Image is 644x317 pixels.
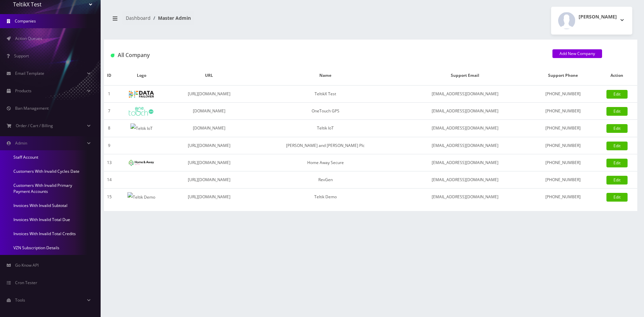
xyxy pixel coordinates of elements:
img: All Company [111,54,114,57]
td: [PHONE_NUMBER] [529,86,597,103]
td: Teltik IoT [250,120,401,137]
td: OneTouch GPS [250,103,401,120]
a: Edit [606,90,628,99]
td: 7 [104,103,115,120]
td: [PHONE_NUMBER] [529,188,597,205]
th: Action [597,66,637,86]
span: Go Know API [15,262,39,268]
th: Name [250,66,401,86]
img: Home Away Secure [129,160,154,166]
td: [EMAIL_ADDRESS][DOMAIN_NAME] [401,154,529,171]
span: Order / Cart / Billing [16,123,53,128]
td: [EMAIL_ADDRESS][DOMAIN_NAME] [401,120,529,137]
td: 8 [104,120,115,137]
td: [PERSON_NAME] and [PERSON_NAME] Plc [250,137,401,154]
img: Teltik Demo [127,192,155,202]
td: [PHONE_NUMBER] [529,171,597,188]
th: Support Phone [529,66,597,86]
th: ID [104,66,115,86]
a: Edit [606,142,628,150]
img: Teltik IoT [130,123,153,134]
nav: breadcrumb [109,11,366,30]
img: TeltikX Test [129,91,154,98]
td: 9 [104,137,115,154]
td: [URL][DOMAIN_NAME] [168,188,250,205]
span: Products [15,88,32,94]
td: [EMAIL_ADDRESS][DOMAIN_NAME] [401,188,529,205]
td: [EMAIL_ADDRESS][DOMAIN_NAME] [401,103,529,120]
td: TeltikX Test [250,86,401,103]
a: Edit [606,193,628,202]
td: 15 [104,188,115,205]
td: RevGen [250,171,401,188]
td: [URL][DOMAIN_NAME] [168,154,250,171]
span: Tools [15,297,25,303]
td: [DOMAIN_NAME] [168,120,250,137]
button: [PERSON_NAME] [551,7,632,35]
a: Edit [606,124,628,133]
a: Edit [606,176,628,184]
a: Dashboard [126,15,151,21]
a: Add New Company [552,49,602,58]
span: Companies [15,18,36,24]
h2: [PERSON_NAME] [579,14,617,20]
td: [PHONE_NUMBER] [529,137,597,154]
td: [PHONE_NUMBER] [529,120,597,137]
li: Master Admin [151,14,191,21]
td: [URL][DOMAIN_NAME] [168,86,250,103]
span: Action Queues [15,36,42,41]
th: Support Email [401,66,529,86]
td: [URL][DOMAIN_NAME] [168,171,250,188]
h1: All Company [111,52,542,58]
a: Edit [606,159,628,167]
td: [DOMAIN_NAME] [168,103,250,120]
td: [URL][DOMAIN_NAME] [168,137,250,154]
td: Teltik Demo [250,188,401,205]
span: Support [14,53,29,59]
td: 14 [104,171,115,188]
td: Home Away Secure [250,154,401,171]
th: Logo [115,66,168,86]
th: URL [168,66,250,86]
td: 13 [104,154,115,171]
td: [EMAIL_ADDRESS][DOMAIN_NAME] [401,171,529,188]
a: Edit [606,107,628,116]
td: 1 [104,86,115,103]
td: [PHONE_NUMBER] [529,103,597,120]
span: Ban Management [15,105,49,111]
span: Email Template [15,70,44,76]
td: [EMAIL_ADDRESS][DOMAIN_NAME] [401,137,529,154]
td: [PHONE_NUMBER] [529,154,597,171]
span: Admin [15,140,27,146]
img: OneTouch GPS [129,107,154,116]
span: Cron Tester [15,280,37,285]
td: [EMAIL_ADDRESS][DOMAIN_NAME] [401,86,529,103]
